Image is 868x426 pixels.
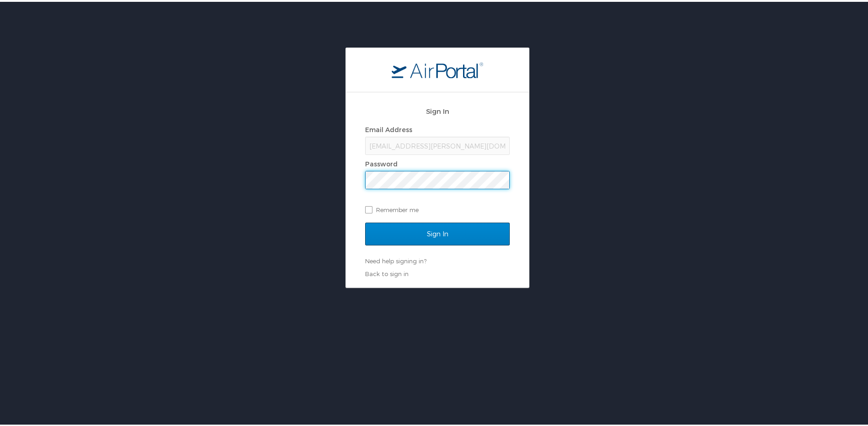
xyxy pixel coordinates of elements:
a: Need help signing in? [365,256,426,263]
label: Password [365,158,398,166]
img: logo [392,60,483,76]
a: Back to sign in [365,268,409,276]
label: Email Address [365,124,412,132]
label: Remember me [365,201,510,215]
h2: Sign In [365,104,510,115]
input: Sign In [365,221,510,244]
